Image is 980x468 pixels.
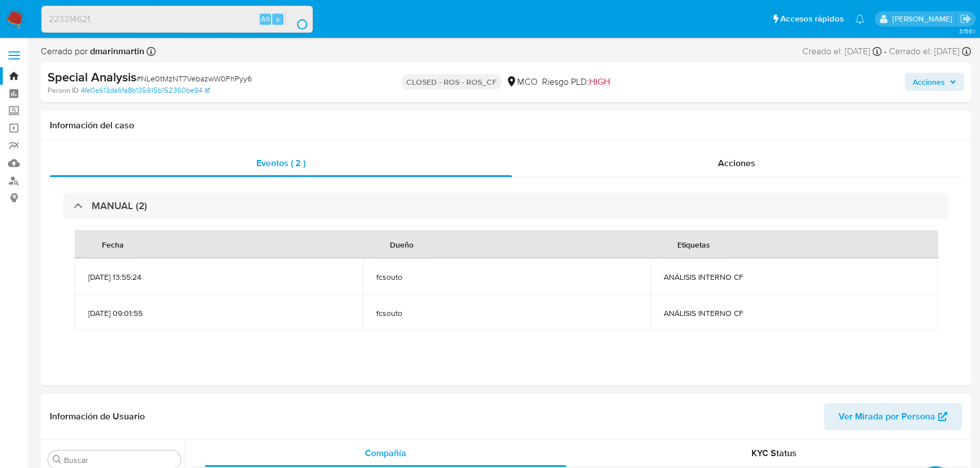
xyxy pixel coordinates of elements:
span: Acciones [718,157,755,170]
div: Etiquetas [664,231,724,258]
span: Compañía [365,447,406,460]
span: Acciones [913,73,945,91]
b: Special Analysis [48,68,136,86]
button: search-icon [285,11,308,27]
span: fcsouto [376,272,637,282]
a: Salir [960,13,972,25]
button: Acciones [905,73,964,91]
div: Dueño [376,231,427,258]
span: Eventos ( 2 ) [256,157,306,170]
button: Ver Mirada por Persona [824,403,962,430]
span: Accesos rápidos [780,13,844,25]
div: MCO [506,76,538,88]
span: - [884,45,887,58]
span: # NLe0tMzNT7VebazwW0FhPyy6 [136,73,252,84]
div: Fecha [88,231,137,258]
span: [DATE] 13:55:24 [88,272,349,282]
p: leonardo.alvarezortiz@mercadolibre.com.co [892,14,956,24]
a: Notificaciones [855,14,865,24]
span: KYC Status [751,447,797,460]
span: fcsouto [376,308,637,318]
span: ANÁLISIS INTERNO CF [664,272,925,282]
h1: Información del caso [50,120,962,131]
span: HIGH [589,75,610,88]
span: Ver Mirada por Persona [839,403,935,430]
h3: MANUAL (2) [92,200,147,212]
span: Alt [261,14,270,24]
div: Creado el: [DATE] [802,45,882,58]
b: Person ID [48,85,79,96]
p: CLOSED - ROS - ROS_CF [402,74,501,90]
span: ANÁLISIS INTERNO CF [664,308,925,318]
span: Riesgo PLD: [542,76,610,88]
span: s [276,14,280,24]
div: MANUAL (2) [63,193,948,219]
b: dmarinmartin [88,45,144,58]
input: Buscar usuario o caso... [42,12,312,27]
h1: Información de Usuario [50,411,145,422]
input: Buscar [64,455,176,465]
span: [DATE] 09:01:55 [88,308,349,318]
span: Cerrado por [41,45,144,58]
button: Buscar [53,455,62,464]
div: Cerrado el: [DATE] [889,45,971,58]
a: 4fe0a613da6fa8b135915b152360be94 [81,85,210,96]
